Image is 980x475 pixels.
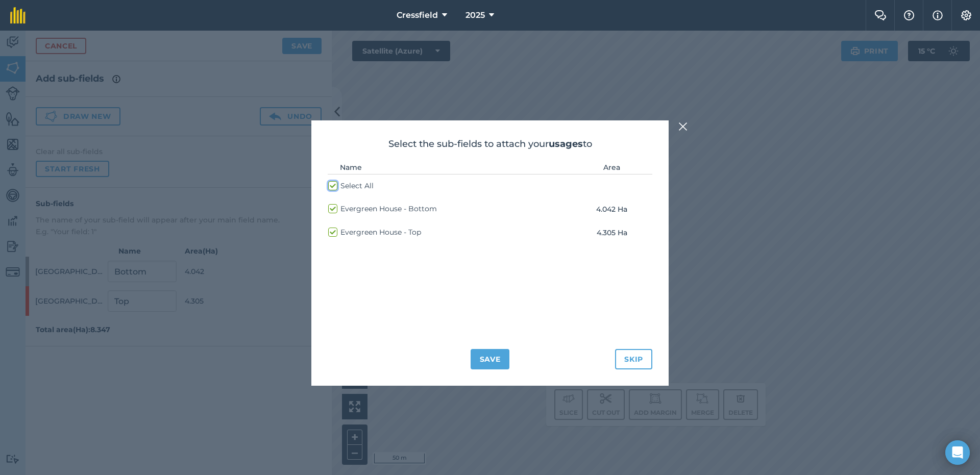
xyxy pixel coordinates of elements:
h2: Select the sub-fields to attach your to [328,137,652,152]
label: Select All [328,181,374,191]
strong: usages [549,138,583,149]
img: svg+xml;base64,PHN2ZyB4bWxucz0iaHR0cDovL3d3dy53My5vcmcvMjAwMC9zdmciIHdpZHRoPSIyMiIgaGVpZ2h0PSIzMC... [678,120,688,133]
img: Two speech bubbles overlapping with the left bubble in the forefront [874,10,887,20]
label: Evergreen House - Top [328,227,421,238]
img: svg+xml;base64,PHN2ZyB4bWxucz0iaHR0cDovL3d3dy53My5vcmcvMjAwMC9zdmciIHdpZHRoPSIxNyIgaGVpZ2h0PSIxNy... [933,9,943,21]
img: fieldmargin Logo [10,7,26,23]
button: Skip [615,349,652,369]
label: Evergreen House - Bottom [328,204,437,214]
div: Open Intercom Messenger [945,440,970,465]
td: 4.305 Ha [571,221,652,244]
th: Name [328,161,571,174]
th: Area [571,161,652,174]
span: 2025 [465,9,485,21]
button: Save [471,349,510,369]
span: Cressfield [397,9,438,21]
img: A cog icon [960,10,972,20]
td: 4.042 Ha [571,197,652,221]
img: A question mark icon [903,10,915,20]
